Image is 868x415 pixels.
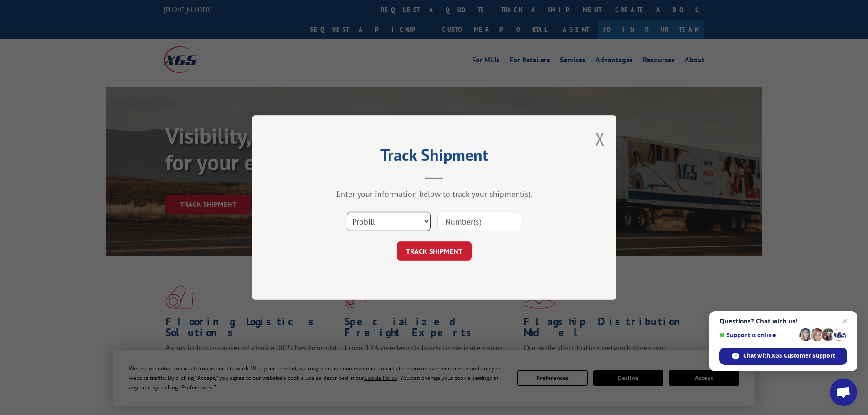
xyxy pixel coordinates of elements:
[743,352,835,360] span: Chat with XGS Customer Support
[719,318,847,325] span: Questions? Chat with us!
[719,348,847,365] span: Chat with XGS Customer Support
[437,212,521,231] input: Number(s)
[298,189,571,199] div: Enter your information below to track your shipment(s).
[830,379,857,406] a: Open chat
[397,241,472,261] button: TRACK SHIPMENT
[595,127,605,151] button: Close modal
[719,332,796,338] span: Support is online
[298,149,571,166] h2: Track Shipment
